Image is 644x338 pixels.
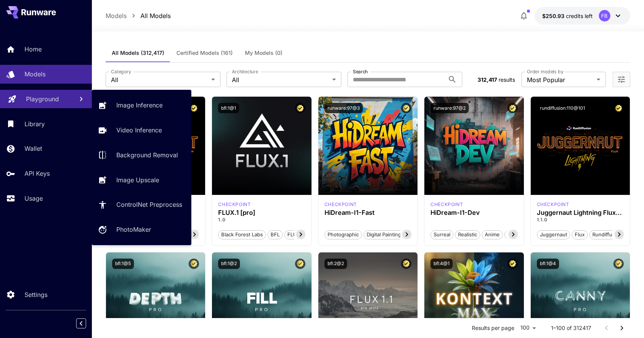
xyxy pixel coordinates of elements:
p: checkpoint [537,201,569,208]
span: credits left [566,13,593,19]
button: Certified Model – Vetted for best performance and includes a commercial license. [613,103,624,113]
span: Anime [482,231,502,239]
a: Video Inference [92,121,191,140]
span: results [499,76,515,83]
button: bfl:1@4 [537,259,559,269]
p: Models [106,11,127,20]
span: 312,417 [478,76,497,83]
button: Certified Model – Vetted for best performance and includes a commercial license. [613,259,624,269]
button: Certified Model – Vetted for best performance and includes a commercial license. [295,103,305,113]
p: Home [24,45,42,54]
span: Photographic [325,231,362,239]
div: $250.9255 [542,12,593,20]
p: Image Inference [116,101,163,110]
nav: breadcrumb [106,11,171,20]
p: 1.1.0 [537,216,624,223]
button: Open more filters [617,75,626,84]
button: bfl:1@5 [112,259,134,269]
a: Background Removal [92,146,191,165]
button: Certified Model – Vetted for best performance and includes a commercial license. [189,259,199,269]
span: All [111,75,208,84]
p: API Keys [24,169,50,178]
button: Certified Model – Vetted for best performance and includes a commercial license. [507,103,518,113]
h3: Juggernaut Lightning Flux by RunDiffusion [537,209,624,216]
div: FLUX.1 D [537,201,569,208]
p: Usage [24,194,43,203]
p: Library [24,119,45,129]
p: Settings [24,290,47,299]
p: 1.0 [218,216,305,223]
div: Collapse sidebar [82,317,92,330]
h3: FLUX.1 [pro] [218,209,305,216]
button: Certified Model – Vetted for best performance and includes a commercial license. [401,259,411,269]
span: Black Forest Labs [218,231,266,239]
h3: HiDream-I1-Dev [430,209,517,216]
span: Realistic [455,231,480,239]
span: $250.93 [542,13,566,19]
h3: HiDream-I1-Fast [324,209,411,216]
span: flux [572,231,587,239]
button: rundiffusion:110@101 [537,103,588,113]
div: fluxpro [218,201,251,208]
span: Most Popular [527,75,593,84]
div: HiDream Dev [430,201,463,208]
p: Background Removal [116,150,178,160]
button: Certified Model – Vetted for best performance and includes a commercial license. [507,259,518,269]
button: bfl:2@2 [324,259,347,269]
p: Playground [26,94,59,104]
button: Go to next page [614,320,629,336]
p: Models [24,69,46,79]
a: Image Upscale [92,170,191,189]
p: checkpoint [218,201,251,208]
a: Image Inference [92,96,191,115]
div: FB [599,10,610,21]
button: bfl:1@1 [218,103,239,113]
p: 1–100 of 312417 [551,324,591,332]
button: Collapse sidebar [76,318,86,328]
p: Video Inference [116,125,162,135]
span: Stylized [505,231,528,239]
button: runware:97@2 [430,103,469,113]
label: Category [111,68,131,75]
span: All Models (312,417) [112,49,164,56]
p: checkpoint [324,201,357,208]
p: PhotoMaker [116,225,151,234]
span: Digital Painting [364,231,404,239]
p: Image Upscale [116,175,159,185]
p: All Models [140,11,171,20]
button: $250.9255 [535,7,630,25]
a: PhotoMaker [92,220,191,239]
p: Wallet [24,144,42,153]
a: ControlNet Preprocess [92,195,191,214]
div: 100 [517,322,539,333]
button: bfl:4@1 [430,259,453,269]
p: checkpoint [430,201,463,208]
button: Certified Model – Vetted for best performance and includes a commercial license. [401,103,411,113]
span: Certified Models (161) [176,49,233,56]
button: runware:97@3 [324,103,363,113]
span: My Models (0) [245,49,282,56]
button: Certified Model – Vetted for best performance and includes a commercial license. [189,103,199,113]
button: bfl:1@2 [218,259,240,269]
div: HiDream Fast [324,201,357,208]
button: Certified Model – Vetted for best performance and includes a commercial license. [295,259,305,269]
span: FLUX.1 [pro] [285,231,320,239]
p: Results per page [472,324,514,332]
span: All [232,75,329,84]
span: rundiffusion [590,231,625,239]
span: juggernaut [537,231,570,239]
p: ControlNet Preprocess [116,200,182,209]
label: Architecture [232,68,258,75]
span: Surreal [431,231,453,239]
label: Search [353,68,368,75]
span: BFL [268,231,282,239]
label: Order models by [527,68,563,75]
